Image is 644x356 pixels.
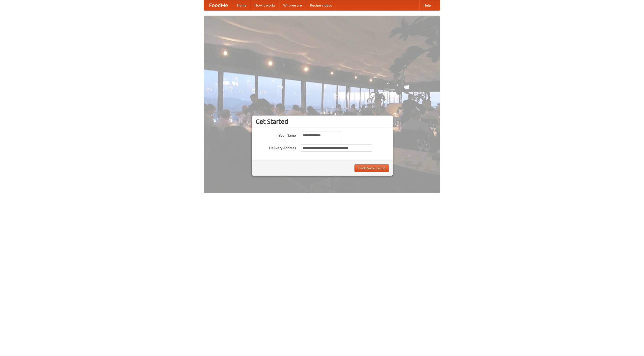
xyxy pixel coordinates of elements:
label: Delivery Address [256,144,296,150]
a: Help [419,0,435,10]
a: Home [233,0,251,10]
a: FoodMe [204,0,233,10]
label: Your Name [256,132,296,138]
a: Who we are [279,0,306,10]
a: Recipe videos [306,0,336,10]
h3: Get Started [256,118,389,125]
a: How it works [251,0,279,10]
button: Find Restaurants! [354,164,389,172]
